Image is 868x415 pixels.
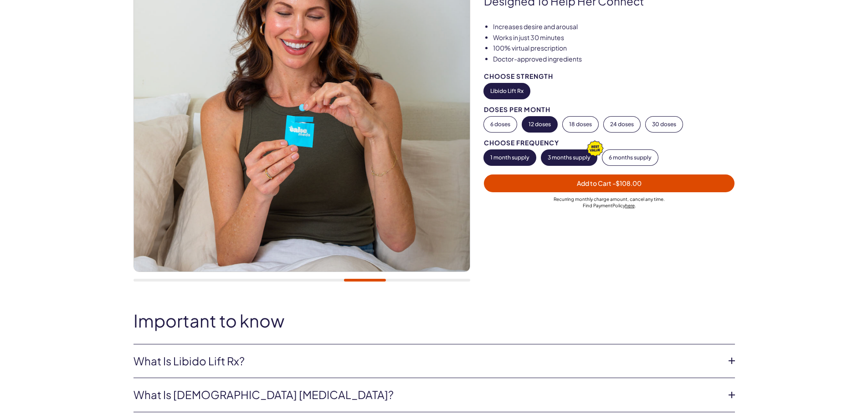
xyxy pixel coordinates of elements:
button: 1 month supply [484,150,536,165]
li: Increases desire and arousal [493,22,735,31]
a: here [625,203,635,208]
button: Libido Lift Rx [484,83,530,99]
div: Choose Strength [484,73,735,80]
a: What is Libido Lift Rx? [134,354,720,369]
a: What is [DEMOGRAPHIC_DATA] [MEDICAL_DATA]? [134,387,720,403]
span: Find Payment [583,203,612,208]
li: Doctor-approved ingredients [493,55,735,64]
button: 6 months supply [602,150,658,165]
span: - $108.00 [612,179,642,187]
li: Works in just 30 minutes [493,33,735,42]
button: 3 months supply [541,150,597,165]
h2: Important to know [134,311,735,330]
li: 100% virtual prescription [493,44,735,53]
div: Choose Frequency [484,139,735,146]
button: 12 doses [522,117,557,132]
button: 30 doses [646,117,683,132]
div: Doses per Month [484,106,735,113]
span: Add to Cart [577,179,642,187]
div: Recurring monthly charge amount , cancel any time. Policy . [484,196,735,209]
button: 18 doses [563,117,598,132]
button: Add to Cart -$108.00 [484,174,735,192]
button: 24 doses [604,117,640,132]
button: 6 doses [484,117,517,132]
